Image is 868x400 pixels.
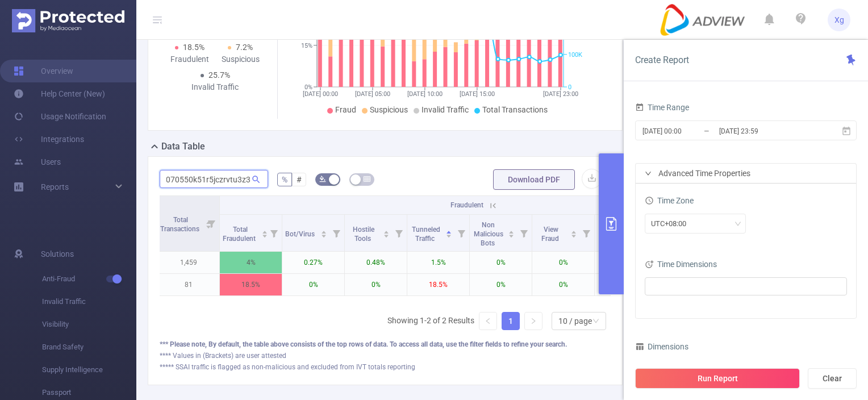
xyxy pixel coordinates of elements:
[285,230,316,238] span: Bot/Virus
[635,342,688,351] span: Dimensions
[282,175,287,184] span: %
[446,233,452,236] i: icon: caret-down
[42,336,136,359] span: Brand Safety
[578,215,594,251] i: Filter menu
[532,274,594,295] p: 0%
[453,215,469,251] i: Filter menu
[479,312,497,330] li: Previous Page
[215,53,266,65] div: Suspicious
[266,215,282,251] i: Filter menu
[14,128,84,151] a: Integrations
[641,123,733,139] input: Start date
[516,215,532,251] i: Filter menu
[648,280,650,293] input: filter select
[635,55,689,65] span: Create Report
[482,105,548,114] span: Total Transactions
[450,201,483,209] span: Fraudulent
[301,42,312,49] tspan: 15%
[595,274,657,295] p: 18.5%
[502,312,519,330] a: 1
[808,368,857,389] button: Clear
[282,274,344,295] p: 0%
[161,140,205,153] h2: Data Table
[364,176,370,182] i: icon: table
[412,226,440,243] span: Tunneled Traffic
[14,60,73,82] a: Overview
[651,214,694,233] div: UTC+08:00
[42,268,136,290] span: Anti-Fraud
[645,196,694,205] span: Time Zone
[220,274,282,295] p: 18.5%
[485,318,491,324] i: icon: left
[297,175,302,184] span: #
[635,368,800,389] button: Run Report
[592,318,599,326] i: icon: down
[524,312,542,330] li: Next Page
[236,43,253,52] span: 7.2%
[735,220,741,228] i: icon: down
[595,252,657,273] p: 0%
[345,252,407,273] p: 0.48%
[530,318,537,324] i: icon: right
[42,313,136,336] span: Visibility
[636,164,856,183] div: icon: rightAdvanced Time Properties
[391,215,407,251] i: Filter menu
[328,215,344,251] i: Filter menu
[470,274,532,295] p: 0%
[12,9,124,32] img: Protected Media
[282,252,344,273] p: 0.27%
[345,274,407,295] p: 0%
[14,151,61,173] a: Users
[407,274,469,295] p: 18.5%
[160,351,611,361] div: **** Values in (Brackets) are user attested
[407,90,442,98] tspan: [DATE] 10:00
[470,252,532,273] p: 0%
[568,51,582,59] tspan: 100K
[42,290,136,313] span: Invalid Traffic
[261,229,268,232] i: icon: caret-up
[445,229,452,236] div: Sort
[645,170,652,177] i: icon: right
[157,252,219,273] p: 1,459
[422,105,469,114] span: Invalid Traffic
[14,105,106,128] a: Usage Notification
[502,312,520,330] li: 1
[570,229,577,236] div: Sort
[190,81,241,93] div: Invalid Traffic
[541,226,561,243] span: View Fraud
[160,362,611,372] div: ***** SSAI traffic is flagged as non-malicious and excluded from IVT totals reporting
[354,90,390,98] tspan: [DATE] 05:00
[41,182,69,191] span: Reports
[160,339,611,349] div: *** Please note, By default, the table above consists of the top rows of data. To access all data...
[383,229,390,236] div: Sort
[493,169,575,190] button: Download PDF
[508,233,515,236] i: icon: caret-down
[571,229,577,232] i: icon: caret-up
[645,260,717,269] span: Time Dimensions
[370,105,408,114] span: Suspicious
[459,90,494,98] tspan: [DATE] 15:00
[160,170,268,188] input: Search...
[304,84,312,91] tspan: 0%
[532,252,594,273] p: 0%
[14,82,105,105] a: Help Center (New)
[261,229,268,236] div: Sort
[203,196,219,251] i: Filter menu
[718,123,810,139] input: End date
[220,252,282,273] p: 4%
[41,243,74,265] span: Solutions
[543,90,578,98] tspan: [DATE] 23:00
[383,229,390,232] i: icon: caret-up
[387,312,474,330] li: Showing 1-2 of 2 Results
[41,176,69,198] a: Reports
[320,233,327,236] i: icon: caret-down
[834,9,844,31] span: Xg
[320,229,327,232] i: icon: caret-up
[319,176,326,182] i: icon: bg-colors
[164,53,215,65] div: Fraudulent
[558,312,592,330] div: 10 / page
[571,233,577,236] i: icon: caret-down
[353,226,374,243] span: Hostile Tools
[635,103,689,112] span: Time Range
[208,70,230,80] span: 25.7%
